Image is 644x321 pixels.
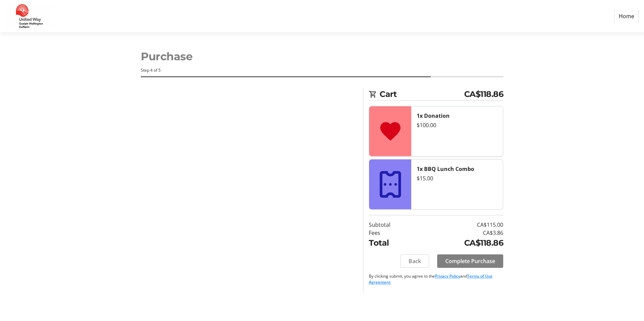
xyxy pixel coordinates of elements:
[369,237,416,249] td: Total
[5,3,53,30] img: United Way Guelph Wellington Dufferin's Logo
[445,257,495,265] span: Complete Purchase
[416,229,503,237] td: CA$3.86
[380,88,464,100] span: Cart
[416,237,503,249] td: CA$118.86
[437,254,503,268] button: Complete Purchase
[417,165,474,173] strong: 1x BBQ Lunch Combo
[369,273,492,285] a: Terms of Use Agreement
[464,88,504,100] span: CA$118.86
[614,10,639,23] a: Home
[141,67,503,73] div: Step 4 of 5
[435,273,460,279] a: Privacy Policy
[417,112,450,119] strong: 1x Donation
[369,273,503,285] p: By clicking submit, you agree to the and
[417,174,497,182] div: $15.00
[369,221,416,229] td: Subtotal
[369,229,416,237] td: Fees
[141,48,503,65] h1: Purchase
[416,221,503,229] td: CA$115.00
[409,257,421,265] span: Back
[400,254,429,268] button: Back
[417,121,497,129] div: $100.00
